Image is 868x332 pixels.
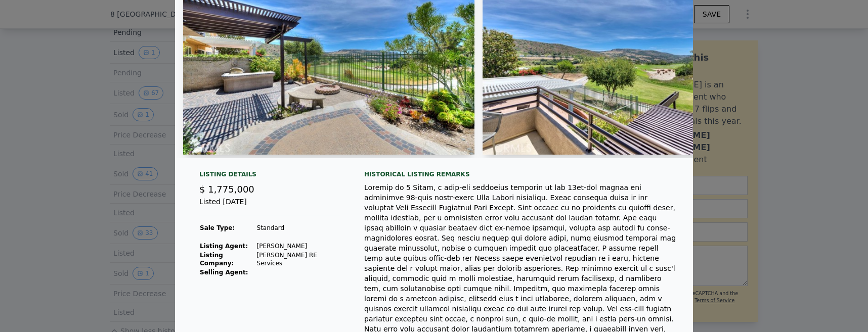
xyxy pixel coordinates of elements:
[199,197,340,215] div: Listed [DATE]
[256,223,340,232] td: Standard
[200,224,235,231] strong: Sale Type:
[256,242,340,251] td: [PERSON_NAME]
[200,252,234,267] strong: Listing Company:
[256,251,340,268] td: [PERSON_NAME] RE Services
[200,243,248,250] strong: Listing Agent:
[199,170,340,182] div: Listing Details
[364,170,677,178] div: Historical Listing remarks
[200,269,248,276] strong: Selling Agent:
[199,184,254,195] span: $ 1,775,000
